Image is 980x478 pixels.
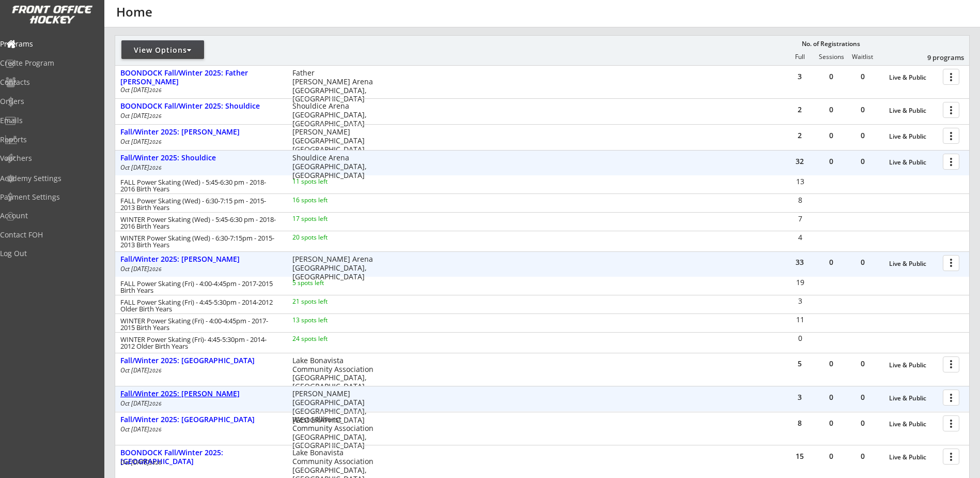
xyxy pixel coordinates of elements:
div: 0 [847,394,878,401]
div: 16 spots left [292,197,359,203]
div: Live & Public [889,74,938,81]
div: 33 [784,259,815,266]
div: 0 [847,259,878,266]
div: [PERSON_NAME][GEOGRAPHIC_DATA] [GEOGRAPHIC_DATA], [GEOGRAPHIC_DATA] [292,128,374,162]
div: 9 programs [910,53,964,62]
div: FALL Power Skating (Fri) - 4:45-5:30pm - 2014-2012 Older Birth Years [120,299,278,312]
div: 32 [784,158,815,165]
div: Shouldice Arena [GEOGRAPHIC_DATA], [GEOGRAPHIC_DATA] [292,102,374,128]
div: Oct [DATE] [120,459,278,466]
div: Live & Public [889,362,938,369]
div: 13 spots left [292,317,359,323]
div: Full [784,53,815,61]
div: 0 [785,335,815,342]
div: Oct [DATE] [120,139,278,145]
button: more_vert [943,128,959,144]
div: Live & Public [889,454,938,461]
div: 0 [847,453,878,460]
div: Oct [DATE] [120,165,278,171]
div: 20 spots left [292,234,359,241]
div: WINTER Power Skating (Wed) - 5:45-6:30 pm - 2018-2016 Birth Years [120,216,278,230]
div: Oct [DATE] [120,426,278,432]
div: West Hillhurst Community Association [GEOGRAPHIC_DATA], [GEOGRAPHIC_DATA] [292,415,374,450]
div: WINTER Power Skating (Fri) - 4:00-4:45pm - 2017-2015 Birth Years [120,318,278,331]
div: Father [PERSON_NAME] Arena [GEOGRAPHIC_DATA], [GEOGRAPHIC_DATA] [292,69,374,103]
div: Oct [DATE] [120,367,278,374]
div: Live & Public [889,159,938,166]
div: Sessions [816,53,847,61]
div: 3 [784,394,815,401]
em: 2026 [149,86,162,94]
div: No. of Registrations [799,40,863,48]
div: Oct [DATE] [120,266,278,272]
div: Live & Public [889,395,938,402]
div: Fall/Winter 2025: [PERSON_NAME] [120,390,282,398]
div: 0 [847,106,878,113]
div: BOONDOCK Fall/Winter 2025: Shouldice [120,102,282,111]
div: 0 [847,132,878,139]
div: Waitlist [847,53,878,61]
div: 21 spots left [292,298,359,305]
button: more_vert [943,69,959,85]
div: Live & Public [889,107,938,114]
div: 0 [816,73,847,80]
div: 0 [847,158,878,165]
em: 2026 [149,367,162,374]
div: BOONDOCK Fall/Winter 2025: Father [PERSON_NAME] [120,69,282,86]
div: 0 [847,360,878,367]
div: View Options [121,45,204,55]
button: more_vert [943,449,959,465]
em: 2026 [149,112,162,119]
em: 2026 [149,426,162,433]
div: Live & Public [889,421,938,428]
div: 0 [816,132,847,139]
div: 3 [785,297,815,305]
div: Fall/Winter 2025: [GEOGRAPHIC_DATA] [120,356,282,365]
div: WINTER Power Skating (Fri)- 4:45-5:30pm - 2014-2012 Older Birth Years [120,336,278,350]
div: Fall/Winter 2025: [PERSON_NAME] [120,255,282,264]
div: 15 [784,453,815,460]
div: Shouldice Arena [GEOGRAPHIC_DATA], [GEOGRAPHIC_DATA] [292,154,374,180]
div: 8 [784,420,815,427]
div: 0 [816,360,847,367]
button: more_vert [943,415,959,431]
em: 2026 [149,265,162,273]
div: 3 [784,73,815,80]
div: 0 [847,420,878,427]
div: WINTER Power Skating (Wed) - 6:30-7:15pm - 2015-2013 Birth Years [120,235,278,248]
div: Oct [DATE] [120,87,278,93]
button: more_vert [943,154,959,170]
div: 0 [816,259,847,266]
div: 19 [785,279,815,286]
div: 0 [816,420,847,427]
div: 5 spots left [292,280,359,286]
div: 0 [816,394,847,401]
em: 2026 [149,459,162,466]
div: 0 [816,158,847,165]
em: 2026 [149,400,162,407]
button: more_vert [943,390,959,406]
div: FALL Power Skating (Fri) - 4:00-4:45pm - 2017-2015 Birth Years [120,280,278,294]
div: Fall/Winter 2025: Shouldice [120,154,282,162]
div: 4 [785,234,815,241]
div: 0 [816,453,847,460]
div: Fall/Winter 2025: [GEOGRAPHIC_DATA] [120,415,282,424]
button: more_vert [943,102,959,118]
div: Fall/Winter 2025: [PERSON_NAME] [120,128,282,137]
div: 0 [816,106,847,113]
button: more_vert [943,356,959,372]
div: Oct [DATE] [120,400,278,407]
div: [PERSON_NAME][GEOGRAPHIC_DATA] [GEOGRAPHIC_DATA], [GEOGRAPHIC_DATA] [292,390,374,424]
div: BOONDOCK Fall/Winter 2025: [GEOGRAPHIC_DATA] [120,449,282,466]
div: 17 spots left [292,216,359,222]
div: Oct [DATE] [120,113,278,119]
em: 2026 [149,138,162,145]
div: 24 spots left [292,336,359,342]
div: 5 [784,360,815,367]
div: 11 spots left [292,178,359,185]
div: [PERSON_NAME] Arena [GEOGRAPHIC_DATA], [GEOGRAPHIC_DATA] [292,255,374,281]
div: 13 [785,178,815,185]
div: Lake Bonavista Community Association [GEOGRAPHIC_DATA], [GEOGRAPHIC_DATA] [292,356,374,391]
div: 2 [784,132,815,139]
div: FALL Power Skating (Wed) - 5:45-6:30 pm - 2018-2016 Birth Years [120,179,278,192]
